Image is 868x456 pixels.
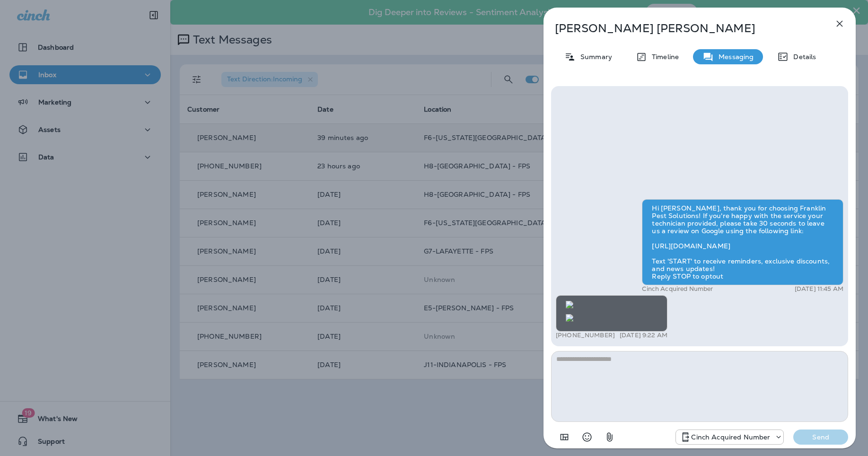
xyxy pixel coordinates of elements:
img: twilio-download [566,314,573,322]
p: Details [789,53,816,61]
p: [DATE] 9:22 AM [620,332,667,339]
p: Timeline [647,53,679,61]
p: Cinch Acquired Number [691,433,770,441]
div: +1 (219) 356-2976 [676,431,783,443]
p: [DATE] 11:45 AM [795,285,843,293]
button: Add in a premade template [555,428,574,447]
p: Messaging [714,53,754,61]
p: Summary [576,53,612,61]
img: twilio-download [566,301,573,308]
button: Select an emoji [578,428,596,447]
p: Cinch Acquired Number [642,285,713,293]
div: Hi [PERSON_NAME], thank you for choosing Franklin Pest Solutions! If you're happy with the servic... [642,199,843,285]
p: [PHONE_NUMBER] [556,332,615,339]
p: [PERSON_NAME] [PERSON_NAME] [555,22,813,35]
